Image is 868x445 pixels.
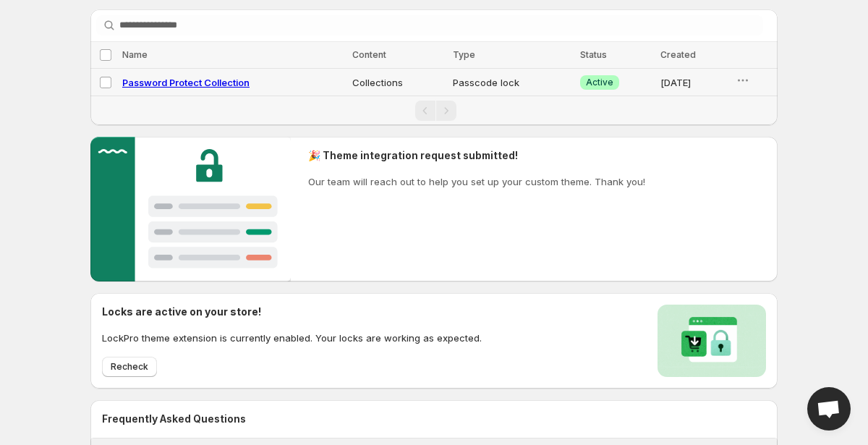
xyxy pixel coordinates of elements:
[102,412,766,426] h2: Frequently Asked Questions
[580,49,607,60] span: Status
[448,69,576,96] td: Passcode lock
[656,69,731,96] td: [DATE]
[586,77,613,88] span: Active
[122,77,250,88] a: Password Protect Collection
[90,96,778,125] nav: Pagination
[658,305,766,377] img: Locks activated
[102,331,482,345] p: LockPro theme extension is currently enabled. Your locks are working as expected.
[453,49,475,60] span: Type
[308,174,645,189] p: Our team will reach out to help you set up your custom theme. Thank you!
[102,357,157,377] button: Recheck
[660,49,696,60] span: Created
[807,387,851,431] div: Open chat
[102,305,482,319] h2: Locks are active on your store!
[352,49,386,60] span: Content
[308,148,645,163] h2: 🎉 Theme integration request submitted!
[348,69,448,96] td: Collections
[122,49,148,60] span: Name
[111,361,148,373] span: Recheck
[90,137,291,281] img: Customer support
